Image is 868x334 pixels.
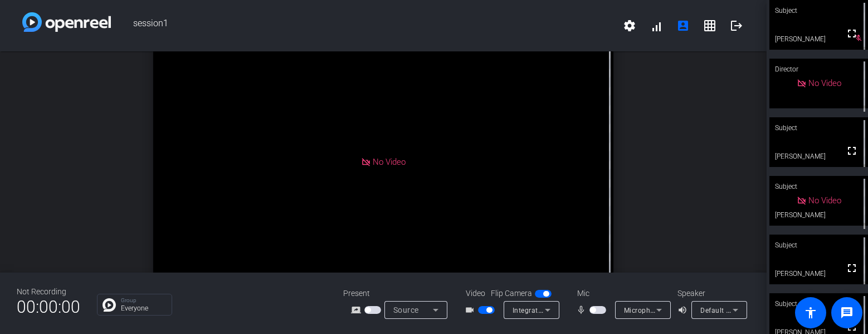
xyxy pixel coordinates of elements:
[703,19,716,32] mat-icon: grid_on
[17,293,80,321] span: 00:00:00
[769,59,868,80] div: Director
[677,303,691,317] mat-icon: volume_up
[576,303,589,317] mat-icon: mic_none
[121,305,166,312] p: Everyone
[121,298,166,303] p: Group
[393,306,419,314] span: Source
[566,288,677,299] div: Mic
[845,261,859,275] mat-icon: fullscreen
[111,12,616,39] span: session1
[769,293,868,314] div: Subject
[491,288,532,299] span: Flip Camera
[808,195,841,206] span: No Video
[769,117,868,139] div: Subject
[513,306,615,314] span: Integrated Camera (174f:2455)
[804,306,817,319] mat-icon: accessibility
[808,78,841,88] span: No Video
[676,19,690,32] mat-icon: account_box
[465,303,478,317] mat-icon: videocam_outline
[343,288,455,299] div: Present
[103,298,116,312] img: Chat Icon
[373,157,406,167] span: No Video
[677,288,744,299] div: Speaker
[769,176,868,197] div: Subject
[22,12,111,32] img: white-gradient.svg
[700,306,821,314] span: Default - Speakers (Realtek(R) Audio)
[17,286,80,298] div: Not Recording
[643,12,670,39] button: signal_cellular_alt
[840,306,854,319] mat-icon: message
[730,19,743,32] mat-icon: logout
[466,288,485,299] span: Video
[351,303,364,317] mat-icon: screen_share_outline
[769,235,868,256] div: Subject
[623,19,636,32] mat-icon: settings
[845,27,859,40] mat-icon: fullscreen
[845,144,859,158] mat-icon: fullscreen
